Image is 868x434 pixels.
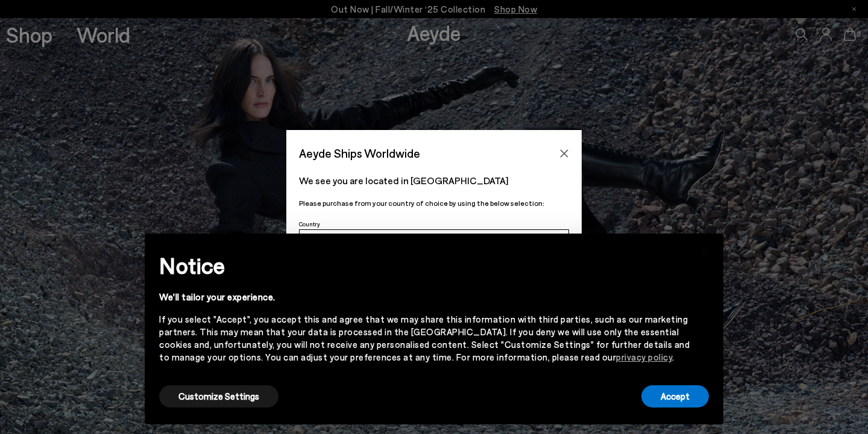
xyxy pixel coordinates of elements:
div: We'll tailor your experience. [159,291,690,303]
button: Close this notice [690,237,719,266]
p: We see you are located in [GEOGRAPHIC_DATA] [299,173,569,188]
span: × [700,243,708,260]
button: Accept [641,385,709,408]
span: Country [299,220,320,228]
div: If you select "Accept", you accept this and agree that we may share this information with third p... [159,313,690,364]
button: Customize Settings [159,385,278,408]
button: Close [555,144,573,163]
h2: Notice [159,250,690,281]
p: Please purchase from your country of choice by using the below selection: [299,197,569,209]
span: Aeyde Ships Worldwide [299,143,420,164]
a: privacy policy [616,352,672,362]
